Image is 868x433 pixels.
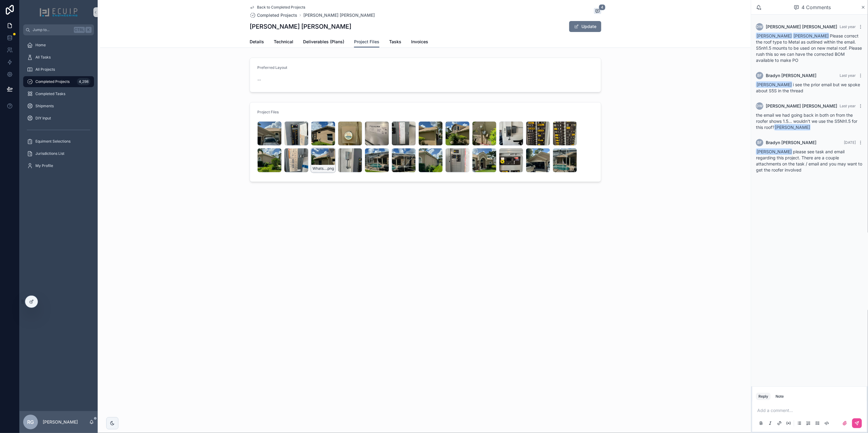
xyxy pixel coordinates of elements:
[802,4,831,11] span: 4 Comments
[250,39,264,45] span: Details
[86,27,91,32] span: K
[35,67,55,72] span: All Projects
[773,393,786,400] button: Note
[411,39,428,45] span: Invoices
[389,39,401,45] span: Tasks
[327,166,334,171] span: .png
[594,8,601,15] button: 4
[774,124,811,130] span: [PERSON_NAME]
[35,91,65,96] span: Completed Tasks
[569,21,601,32] button: Update
[756,81,792,88] span: [PERSON_NAME]
[23,40,94,51] a: Home
[257,5,305,10] span: Back to Completed Projects
[756,393,771,400] button: Reply
[756,33,792,39] span: [PERSON_NAME]
[757,104,763,108] span: DW
[758,73,762,78] span: BF
[766,103,837,109] span: [PERSON_NAME] [PERSON_NAME]
[840,73,856,78] span: Last year
[756,149,862,172] span: please see task and email regarding this project. There are a couple attachments on the task / em...
[23,64,94,75] a: All Projects
[35,139,71,144] span: Equiment Selections
[756,33,862,63] span: Please correct the roof type to Metal as outlined within the email. S5nh1.5 mounts to be used on ...
[756,82,860,93] span: i see the prior email but we spoke about S5S in the thread
[599,4,606,10] span: 4
[23,88,94,99] a: Completed Tasks
[23,52,94,63] a: All Tasks
[23,24,94,35] button: Jump to...CtrlK
[257,77,261,83] span: --
[23,160,94,171] a: My Profile
[23,101,94,112] a: Shipments
[23,148,94,159] a: Jurisdictions List
[303,39,344,45] span: Deliverables (Plans)
[250,36,264,48] a: Details
[27,418,34,426] span: RG
[35,55,51,60] span: All Tasks
[303,12,375,18] a: [PERSON_NAME] [PERSON_NAME]
[756,112,857,130] span: the email we had going back in both on from the roofer shows 1.5... wouldn't we use the S5Nh1.5 f...
[257,110,279,114] span: Project Files
[20,35,98,179] div: scrollable content
[776,394,784,399] div: Note
[303,36,344,48] a: Deliverables (Plans)
[23,113,94,124] a: DIY Input
[250,12,297,18] a: Completed Projects
[257,65,287,70] span: Preferred Layout
[23,136,94,147] a: Equiment Selections
[758,140,762,145] span: BF
[39,7,78,17] img: App logo
[35,104,54,108] span: Shipments
[313,166,327,171] span: WhatsAppImage20240830at1714543
[844,140,856,145] span: [DATE]
[35,163,53,168] span: My Profile
[766,140,816,146] span: Bradyn [PERSON_NAME]
[35,79,70,84] span: Completed Projects
[250,5,305,10] a: Back to Completed Projects
[257,12,297,18] span: Completed Projects
[411,36,428,48] a: Invoices
[250,22,351,31] h1: [PERSON_NAME] [PERSON_NAME]
[274,36,293,48] a: Technical
[74,27,85,33] span: Ctrl
[354,36,379,48] a: Project Files
[43,419,78,425] p: [PERSON_NAME]
[274,39,293,45] span: Technical
[77,78,90,85] div: 4,298
[766,73,816,79] span: Bradyn [PERSON_NAME]
[840,104,856,108] span: Last year
[840,24,856,29] span: Last year
[35,43,46,48] span: Home
[35,116,51,121] span: DIY Input
[35,151,64,156] span: Jurisdictions List
[793,33,829,39] span: [PERSON_NAME]
[766,24,837,30] span: [PERSON_NAME] [PERSON_NAME]
[389,36,401,48] a: Tasks
[33,27,71,32] span: Jump to...
[23,76,94,87] a: Completed Projects4,298
[354,39,379,45] span: Project Files
[757,24,763,29] span: DW
[756,148,792,155] span: [PERSON_NAME]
